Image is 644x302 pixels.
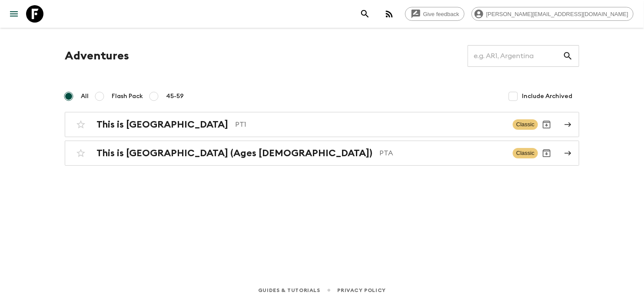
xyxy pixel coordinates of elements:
h2: This is [GEOGRAPHIC_DATA] [96,119,228,130]
span: [PERSON_NAME][EMAIL_ADDRESS][DOMAIN_NAME] [481,11,633,17]
span: Include Archived [522,92,572,101]
span: All [81,92,89,101]
span: Flash Pack [112,92,143,101]
button: Archive [538,144,555,162]
button: search adventures [356,5,374,23]
span: Classic [513,119,538,130]
a: Give feedback [405,7,465,21]
button: menu [5,5,23,23]
span: Give feedback [418,11,464,17]
p: PT1 [235,119,506,130]
button: Archive [538,116,555,133]
a: Privacy Policy [338,286,386,295]
a: This is [GEOGRAPHIC_DATA]PT1ClassicArchive [65,112,579,137]
input: e.g. AR1, Argentina [468,44,563,68]
h1: Adventures [65,47,129,65]
h2: This is [GEOGRAPHIC_DATA] (Ages [DEMOGRAPHIC_DATA]) [96,148,372,159]
span: 45-59 [166,92,184,101]
div: [PERSON_NAME][EMAIL_ADDRESS][DOMAIN_NAME] [471,7,634,21]
a: This is [GEOGRAPHIC_DATA] (Ages [DEMOGRAPHIC_DATA])PTAClassicArchive [65,141,579,166]
p: PTA [379,148,506,158]
span: Classic [513,148,538,158]
a: Guides & Tutorials [258,286,320,295]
